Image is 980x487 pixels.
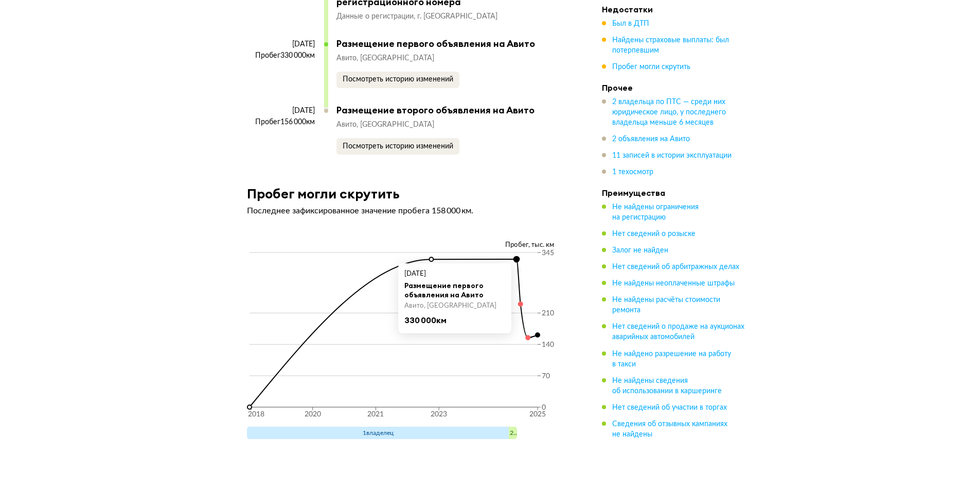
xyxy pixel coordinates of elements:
tspan: 2020 [304,411,320,418]
div: Пробег, тыс. км [247,241,571,250]
span: [GEOGRAPHIC_DATA] [360,121,434,128]
span: 2 объявления на Авито [612,136,690,143]
tspan: 0 [542,404,546,411]
span: Не найдено разрешение на работу в такси [612,350,731,367]
span: [GEOGRAPHIC_DATA] [360,55,434,62]
span: Нет сведений об участии в торгах [612,404,727,411]
span: Пробег могли скрутить [612,63,690,71]
p: Последнее зафиксированное значение пробега 158 000 км. [247,206,571,216]
tspan: 210 [542,310,554,317]
span: Посмотреть историю изменений [343,76,453,83]
span: Авито [336,121,360,128]
span: Найдены страховые выплаты: был потерпевшим [612,37,729,54]
span: г. [GEOGRAPHIC_DATA] [417,13,497,20]
span: Не найдены сведения об использовании в каршеринге [612,377,722,394]
h4: Прочее [602,82,746,93]
span: Сведения об отзывных кампаниях не найдены [612,420,727,438]
h4: Преимущества [602,188,746,198]
span: Посмотреть историю изменений [343,143,453,150]
span: Не найдены ограничения на регистрацию [612,204,699,221]
h3: Пробег могли скрутить [247,186,400,201]
span: Авито [336,55,360,62]
div: Пробег 156 000 км [247,117,315,127]
div: [DATE] [247,106,315,115]
tspan: 345 [542,249,554,257]
button: Посмотреть историю изменений [336,72,459,88]
tspan: 2018 [248,411,264,418]
span: 1 владелец [363,430,394,436]
span: Нет сведений о розыске [612,230,696,238]
span: 11 записей в истории эксплуатации [612,152,732,159]
div: Размещение первого объявления на Авито [336,38,561,49]
div: Размещение второго объявления на Авито [336,105,561,116]
button: Посмотреть историю изменений [336,138,459,155]
span: Не найдены неоплаченные штрафы [612,280,735,287]
span: Нет сведений об арбитражных делах [612,263,739,271]
span: Нет сведений о продаже на аукционах аварийных автомобилей [612,323,744,341]
tspan: 140 [542,342,554,349]
span: Был в ДТП [612,20,649,27]
span: Данные о регистрации [336,13,417,20]
span: 1 техосмотр [612,169,653,176]
span: Не найдены расчёты стоимости ремонта [612,296,720,314]
tspan: 2023 [431,411,447,418]
span: 2 владельца по ПТС — среди них юридическое лицо, у последнего владельца меньше 6 месяцев [612,98,726,126]
div: Пробег 330 000 км [247,51,315,60]
span: Залог не найден [612,247,668,254]
tspan: 70 [542,373,550,380]
h4: Недостатки [602,4,746,14]
span: 2 владелец [510,429,541,436]
div: [DATE] [247,40,315,49]
tspan: 2025 [529,411,546,418]
tspan: 2021 [367,411,384,418]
